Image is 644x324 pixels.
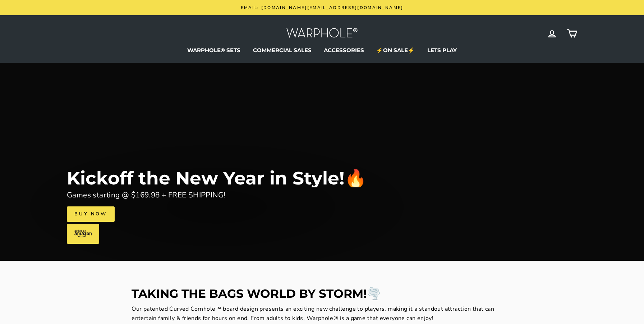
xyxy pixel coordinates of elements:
[371,45,420,56] a: ⚡ON SALE⚡
[248,45,317,56] a: COMMERCIAL SALES
[422,45,462,56] a: LETS PLAY
[67,169,367,187] div: Kickoff the New Year in Style!🔥
[132,305,512,323] p: Our patented Curved Cornhole™ board design presents an exciting new challenge to players, making ...
[69,4,575,12] a: Email: [DOMAIN_NAME][EMAIL_ADDRESS][DOMAIN_NAME]
[132,288,512,300] h2: TAKING THE BAGS WORLD BY STORM!🌪️
[286,26,358,41] img: Warphole
[67,206,115,222] a: Buy Now
[67,189,225,201] div: Games starting @ $169.98 + FREE SHIPPING!
[182,45,246,56] a: WARPHOLE® SETS
[67,45,577,56] ul: Primary
[74,229,92,238] img: amazon-logo.svg
[241,5,404,10] span: Email: [DOMAIN_NAME][EMAIL_ADDRESS][DOMAIN_NAME]
[318,45,369,56] a: ACCESSORIES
